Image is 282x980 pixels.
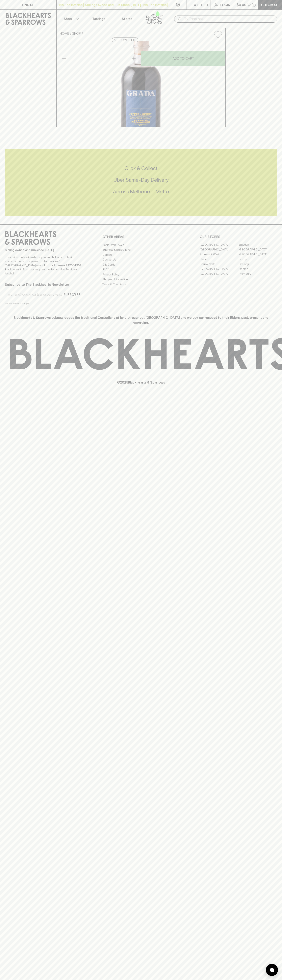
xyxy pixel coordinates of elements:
[102,272,180,277] a: Privacy Policy
[200,252,238,257] a: Brunswick West
[113,10,141,28] a: Stores
[5,282,82,287] p: Subscribe to The Blackhearts Newsletter
[8,291,62,298] input: e.g. jane@blackheartsandsparrows.com.au
[85,10,113,28] a: Tastings
[220,2,230,7] p: Login
[112,38,138,42] button: Add to wishlist
[5,149,277,216] div: Call to action block
[102,282,180,287] a: Terms & Conditions
[173,56,194,61] p: ADD TO CART
[5,177,277,183] h5: Uber Same-Day Delivery
[270,968,274,972] img: bubble-icon
[238,252,277,257] a: [GEOGRAPHIC_DATA]
[212,29,224,40] button: Add to wishlist
[200,267,238,271] a: [GEOGRAPHIC_DATA]
[57,10,85,28] button: Shop
[102,234,180,239] p: OTHER AREAS
[102,247,180,252] a: Business & Bulk Gifting
[141,51,225,66] button: ADD TO CART
[237,2,246,7] p: $0.00
[92,16,105,21] p: Tastings
[238,271,277,276] a: Thornbury
[63,292,80,297] p: SUBSCRIBE
[60,32,69,35] a: HOME
[194,2,209,7] p: Wishlist
[72,32,81,35] a: SHOP
[184,16,274,22] input: Try "Pinot noir"
[102,267,180,272] a: FAQ's
[5,248,82,252] p: Sibling owned and run since [DATE]
[5,188,277,195] h5: Across Melbourne Metro
[44,264,81,267] strong: Liquor License #32064953
[200,257,238,262] a: Elwood
[200,247,238,252] a: [GEOGRAPHIC_DATA]
[238,242,277,247] a: Braddon
[5,255,82,275] p: It is against the law to sell or supply alcohol to, or to obtain alcohol on behalf of a person un...
[102,252,180,257] a: Careers
[261,2,279,7] p: Checkout
[238,247,277,252] a: [GEOGRAPHIC_DATA]
[200,234,277,239] p: OUR STORES
[102,257,180,262] a: Contact Us
[238,267,277,271] a: Prahran
[22,2,34,7] p: FIND US
[122,16,132,21] p: Stores
[57,41,225,127] img: 32696.png
[253,4,255,6] p: 0
[102,262,180,267] a: Gift Cards
[5,165,277,172] h5: Click & Collect
[238,262,277,267] a: Geelong
[62,290,82,299] button: SUBSCRIBE
[64,16,72,21] p: Shop
[200,242,238,247] a: [GEOGRAPHIC_DATA]
[238,257,277,262] a: Fitzroy
[200,262,238,267] a: Fitzroy North
[200,271,238,276] a: [GEOGRAPHIC_DATA]
[102,277,180,282] a: Shipping Information
[8,315,274,325] p: Blackhearts & Sparrows acknowledges the traditional Custodians of land throughout [GEOGRAPHIC_DAT...
[5,301,82,305] p: We will never spam you
[102,242,180,247] a: Bottle Drop FAQ's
